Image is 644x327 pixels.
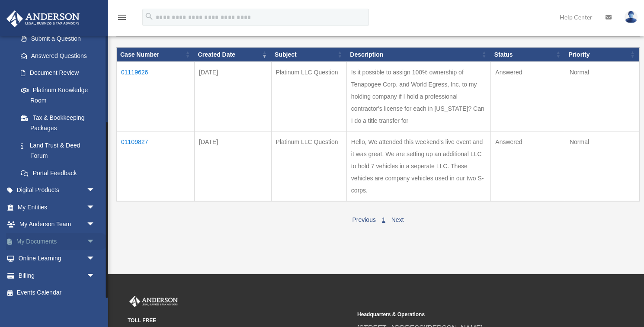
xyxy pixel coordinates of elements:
a: My Anderson Teamarrow_drop_down [6,216,108,233]
th: Subject: activate to sort column ascending [271,47,346,62]
td: [DATE] [195,131,271,202]
a: Online Learningarrow_drop_down [6,250,108,267]
td: 01119626 [117,62,195,131]
td: Hello, We attended this weekend's live event and it was great. We are setting up an additional LL... [346,131,491,202]
a: Tax & Bookkeeping Packages [12,109,104,137]
span: arrow_drop_down [87,199,104,216]
i: search [144,12,154,21]
a: My Documentsarrow_drop_down [6,233,108,250]
td: Answered [491,62,565,131]
span: arrow_drop_down [87,216,104,234]
a: Land Trust & Deed Forum [12,137,104,164]
a: Digital Productsarrow_drop_down [6,182,108,199]
img: Anderson Advisors Platinum Portal [4,10,82,27]
a: Previous [352,216,375,223]
a: Events Calendar [6,284,108,301]
a: My Entitiesarrow_drop_down [6,199,108,216]
a: Submit a Question [12,30,104,48]
td: Is it possible to assign 100% ownership of Tenapogee Corp. and World Egress, Inc. to my holding c... [346,62,491,131]
td: Normal [565,131,639,202]
th: Status: activate to sort column ascending [491,47,565,62]
a: Platinum Knowledge Room [12,81,104,109]
img: Anderson Advisors Platinum Portal [128,296,179,307]
span: arrow_drop_down [87,233,104,250]
a: Answered Questions [12,47,99,64]
th: Case Number: activate to sort column ascending [117,47,195,62]
i: menu [117,12,127,22]
small: Headquarters & Operations [357,310,581,319]
th: Priority: activate to sort column ascending [565,47,639,62]
td: 01109827 [117,131,195,202]
small: TOLL FREE [128,316,351,325]
a: Portal Feedback [12,164,104,182]
th: Description: activate to sort column ascending [346,47,491,62]
a: 1 [382,216,385,223]
span: arrow_drop_down [87,250,104,268]
a: Next [391,216,404,223]
img: User Pic [625,11,638,23]
a: Billingarrow_drop_down [6,267,108,284]
td: Platinum LLC Question [271,62,346,131]
span: arrow_drop_down [87,182,104,199]
td: [DATE] [195,62,271,131]
a: menu [117,15,127,22]
td: Platinum LLC Question [271,131,346,202]
th: Created Date: activate to sort column ascending [195,47,271,62]
td: Answered [491,131,565,202]
td: Normal [565,62,639,131]
a: Document Review [12,64,104,82]
span: arrow_drop_down [87,267,104,285]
